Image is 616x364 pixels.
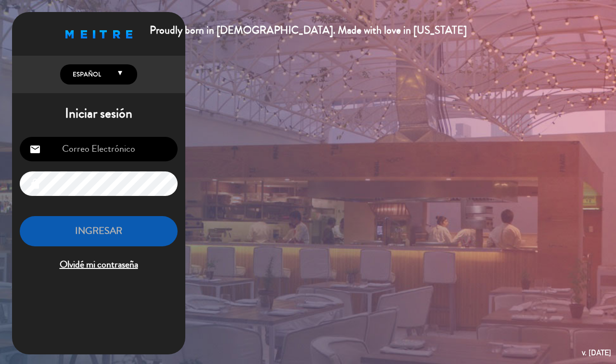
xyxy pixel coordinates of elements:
i: lock [29,178,41,190]
button: INGRESAR [20,216,178,246]
i: email [29,144,41,155]
span: Español [70,70,101,79]
input: Correo Electrónico [20,137,178,161]
span: Olvidé mi contraseña [20,257,178,273]
div: v. [DATE] [582,346,611,359]
h1: Iniciar sesión [12,106,185,122]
